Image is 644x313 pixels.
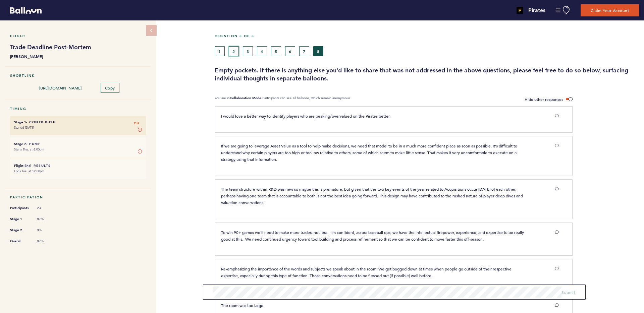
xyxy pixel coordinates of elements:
[105,85,115,90] span: Copy
[101,83,119,93] button: Copy
[10,238,30,245] span: Overall
[215,34,639,38] h5: Question 8 of 8
[10,43,146,51] h1: Trade Deadline Post-Mortem
[10,107,146,111] h5: Timing
[10,227,30,234] span: Stage 2
[10,73,146,78] h5: Shortlink
[257,46,267,56] button: 4
[37,228,57,233] span: 0%
[14,142,142,146] h6: - Pump
[14,142,26,146] small: Stage 2
[215,46,225,56] button: 1
[134,120,139,127] span: 2H
[221,266,513,278] span: Re-emphasizing the importance of the words and subjects we speak about in the room. We get bogged...
[229,46,239,56] button: 2
[14,147,44,151] time: Starts Thu. at 6:00pm
[271,46,281,56] button: 5
[221,186,524,205] span: The team structure within R&D was new so maybe this is premature, but given that the two key even...
[10,216,30,223] span: Stage 1
[14,169,45,173] time: Ends Tue. at 12:00pm
[561,290,575,295] span: Submit
[14,120,142,124] h6: - Contribute
[37,217,57,222] span: 87%
[230,96,262,100] b: Collaboration Mode.
[14,120,26,124] small: Stage 1
[525,97,563,102] span: Hide other responses
[5,7,42,14] a: Balloon
[215,96,351,103] p: You are in Participants can see all balloons, which remain anonymous.
[561,289,575,296] button: Submit
[10,7,42,14] svg: Balloon
[37,206,57,210] span: 23
[581,4,639,16] button: Claim Your Account
[10,205,30,211] span: Participants
[221,113,390,119] span: I would love a better way to identify players who are peaking/overvalued on the Pirates better.
[14,164,31,168] small: Flight End
[299,46,309,56] button: 7
[221,303,264,308] span: The room was too large.
[528,6,545,14] h4: Pirates
[285,46,295,56] button: 6
[37,239,57,244] span: 87%
[555,6,571,14] button: Manage Account
[10,195,146,199] h5: Participation
[14,164,142,168] h6: - Results
[221,230,525,242] span: To win 90+ games we'll need to make more trades, not less. I'm confident, across baseball ops, we...
[221,143,518,162] span: If we are going to leverage Asset Value as a tool to help make decisions, we need that model to b...
[10,34,146,38] h5: Flight
[14,125,34,130] time: Started [DATE]
[215,66,639,82] h3: Empty pockets. If there is anything else you'd like to share that was not addressed in the above ...
[243,46,253,56] button: 3
[313,46,323,56] button: 8
[10,53,146,60] b: [PERSON_NAME]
